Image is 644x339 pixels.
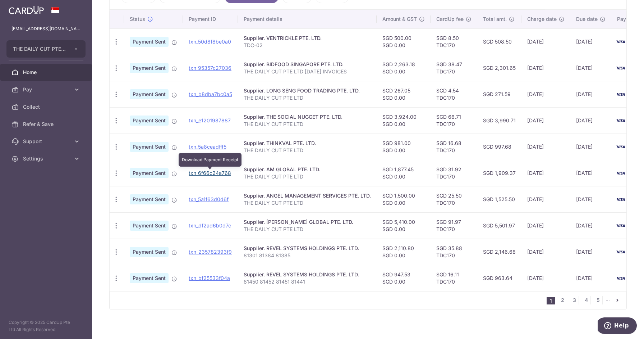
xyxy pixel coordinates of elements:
[570,212,611,239] td: [DATE]
[130,194,169,204] span: Payment Sent
[613,221,628,230] img: Bank Card
[613,90,628,99] img: Bank Card
[377,212,431,239] td: SGD 5,410.00 SGD 0.00
[11,25,80,32] p: [EMAIL_ADDRESS][DOMAIN_NAME]
[521,81,570,107] td: [DATE]
[13,45,66,53] span: THE DAILY CUT PTE. LTD.
[431,239,477,265] td: SGD 35.88 TDC170
[189,170,231,176] a: txn_6f66c24a768
[23,69,70,76] span: Home
[606,296,610,304] li: ...
[521,28,570,55] td: [DATE]
[377,160,431,186] td: SGD 1,877.45 SGD 0.00
[521,186,570,212] td: [DATE]
[244,226,371,233] p: THE DAILY CUT PTE LTD
[377,265,431,291] td: SGD 947.53 SGD 0.00
[431,55,477,81] td: SGD 38.47 TDC170
[613,143,628,151] img: Bank Card
[377,107,431,134] td: SGD 3,924.00 SGD 0.00
[558,296,567,304] a: 2
[547,297,555,304] li: 1
[23,155,70,162] span: Settings
[244,87,371,94] div: Supplier. LONG SENG FOOD TRADING PTE. LTD.
[477,55,521,81] td: SGD 2,301.65
[431,107,477,134] td: SGD 66.71 TDC170
[130,247,169,257] span: Payment Sent
[244,121,371,128] p: THE DAILY CUT PTE LTD
[179,153,241,167] div: Download Payment Receipt
[377,186,431,212] td: SGD 1,500.00 SGD 0.00
[244,252,371,259] p: 81301 81384 81385
[23,121,70,128] span: Refer & Save
[130,221,169,231] span: Payment Sent
[570,160,611,186] td: [DATE]
[570,107,611,134] td: [DATE]
[613,169,628,177] img: Bank Card
[431,212,477,239] td: SGD 91.97 TDC170
[244,61,371,68] div: Supplier. BIDFOOD SINGAPORE PTE. LTD.
[130,116,169,126] span: Payment Sent
[613,116,628,125] img: Bank Card
[130,15,145,23] span: Status
[244,147,371,154] p: THE DAILY CUT PTE LTD
[377,81,431,107] td: SGD 267.05 SGD 0.00
[23,138,70,145] span: Support
[477,81,521,107] td: SGD 271.59
[477,107,521,134] td: SGD 3,990.71
[244,113,371,121] div: Supplier. THE SOCIAL NUGGET PTE. LTD.
[483,15,507,23] span: Total amt.
[23,86,70,93] span: Pay
[477,239,521,265] td: SGD 2,146.68
[189,249,232,255] a: txn_235782393f9
[570,186,611,212] td: [DATE]
[521,212,570,239] td: [DATE]
[431,160,477,186] td: SGD 31.92 TDC170
[244,245,371,252] div: Supplier. REVEL SYSTEMS HOLDINGS PTE. LTD.
[570,134,611,160] td: [DATE]
[382,15,417,23] span: Amount & GST
[244,278,371,285] p: 81450 81452 81451 81441
[613,64,628,72] img: Bank Card
[130,168,169,178] span: Payment Sent
[594,296,602,304] a: 5
[570,28,611,55] td: [DATE]
[244,271,371,278] div: Supplier. REVEL SYSTEMS HOLDINGS PTE. LTD.
[613,37,628,46] img: Bank Card
[431,81,477,107] td: SGD 4.54 TDC170
[582,296,590,304] a: 4
[244,218,371,226] div: Supplier. [PERSON_NAME] GLOBAL PTE. LTD.
[6,40,86,58] button: THE DAILY CUT PTE. LTD.
[431,265,477,291] td: SGD 16.11 TDC170
[431,28,477,55] td: SGD 8.50 TDC170
[244,199,371,207] p: THE DAILY CUT PTE LTD
[189,275,230,281] a: txn_bf25533f04a
[189,39,231,45] a: txn_50d8f8be0a0
[477,212,521,239] td: SGD 5,501.97
[521,134,570,160] td: [DATE]
[477,28,521,55] td: SGD 508.50
[244,173,371,180] p: THE DAILY CUT PTE LTD
[244,192,371,199] div: Supplier. ANGEL MANAGEMENT SERVICES PTE. LTD.
[244,35,371,42] div: Supplier. VENTRICKLE PTE. LTD.
[431,186,477,212] td: SGD 25.50 TDC170
[244,42,371,49] p: TDC-02
[521,239,570,265] td: [DATE]
[521,265,570,291] td: [DATE]
[570,296,579,304] a: 3
[244,140,371,147] div: Supplier. THINKVAL PTE. LTD.
[189,144,226,150] a: txn_5a8ceadfff5
[183,10,238,28] th: Payment ID
[521,160,570,186] td: [DATE]
[244,68,371,75] p: THE DAILY CUT PTE LTD [DATE] INVOICES
[613,195,628,204] img: Bank Card
[189,91,232,97] a: txn_b8dba7bc0a5
[189,117,231,123] a: txn_e1201987887
[377,134,431,160] td: SGD 981.00 SGD 0.00
[477,265,521,291] td: SGD 963.64
[436,15,464,23] span: CardUp fee
[570,81,611,107] td: [DATE]
[238,10,377,28] th: Payment details
[547,291,626,309] nav: pager
[613,248,628,256] img: Bank Card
